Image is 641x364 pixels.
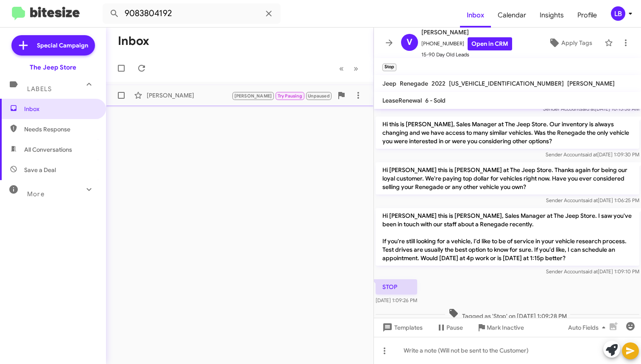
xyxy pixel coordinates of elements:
span: Special Campaign [37,41,88,50]
span: Save a Deal [24,166,56,174]
span: said at [582,151,597,158]
span: 6 - Sold [425,97,446,104]
span: 2022 [432,80,446,87]
span: Tagged as 'Stop' on [DATE] 1:09:28 PM [445,308,570,320]
span: [PERSON_NAME] [234,93,272,99]
a: Profile [571,3,604,28]
small: Stop [382,64,396,71]
span: Mark Inactive [487,320,524,335]
span: Renegade [400,80,428,87]
span: Jeep [382,80,396,87]
button: Previous [334,60,349,77]
nav: Page navigation example [334,60,363,77]
a: Special Campaign [11,35,95,56]
span: Sender Account [DATE] 1:09:10 PM [546,268,639,275]
input: Search [103,3,281,24]
span: Try Pausing [278,93,302,99]
span: 15-90 Day Old Leads [421,50,512,59]
span: All Conversations [24,145,72,154]
span: Pause [446,320,463,335]
div: Inbound Call [231,90,333,100]
button: LB [604,6,632,21]
span: [US_VEHICLE_IDENTIFICATION_NUMBER] [449,80,564,87]
span: [DATE] 1:09:26 PM [376,297,417,303]
p: Hi [PERSON_NAME] this is [PERSON_NAME] at The Jeep Store. Thanks again for being our loyal custom... [376,162,639,195]
button: Apply Tags [540,35,600,50]
a: Inbox [460,3,491,28]
span: said at [583,268,598,275]
span: Sender Account [DATE] 1:06:25 PM [546,197,639,203]
span: said at [583,197,598,203]
span: Auto Fields [568,320,609,335]
span: [PERSON_NAME] [567,80,615,87]
div: The Jeep Store [30,63,76,72]
span: Templates [381,320,423,335]
span: » [354,63,358,74]
button: Mark Inactive [470,320,531,335]
span: Labels [27,85,52,93]
button: Auto Fields [561,320,616,335]
button: Pause [429,320,470,335]
div: [PERSON_NAME] [147,91,231,100]
span: « [339,63,344,74]
span: More [27,190,45,198]
p: STOP [376,279,417,295]
span: Unpaused [308,93,330,99]
span: Sender Account [DATE] 1:09:30 PM [546,151,639,158]
a: Insights [533,3,571,28]
span: LeaseRenewal [382,97,422,104]
span: Apply Tags [561,35,592,50]
span: V [407,36,412,49]
span: Needs Response [24,125,96,133]
span: Inbox [24,105,96,113]
button: Templates [374,320,429,335]
p: Hi [PERSON_NAME] this is [PERSON_NAME], Sales Manager at The Jeep Store. I saw you've been in tou... [376,208,639,266]
a: Calendar [491,3,533,28]
a: Open in CRM [468,37,512,50]
h1: Inbox [118,34,149,48]
button: Next [348,60,363,77]
p: Hi this is [PERSON_NAME], Sales Manager at The Jeep Store. Our inventory is always changing and w... [376,117,639,149]
span: [PERSON_NAME] [421,27,512,37]
span: [PHONE_NUMBER] [421,37,512,50]
div: LB [611,6,625,21]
